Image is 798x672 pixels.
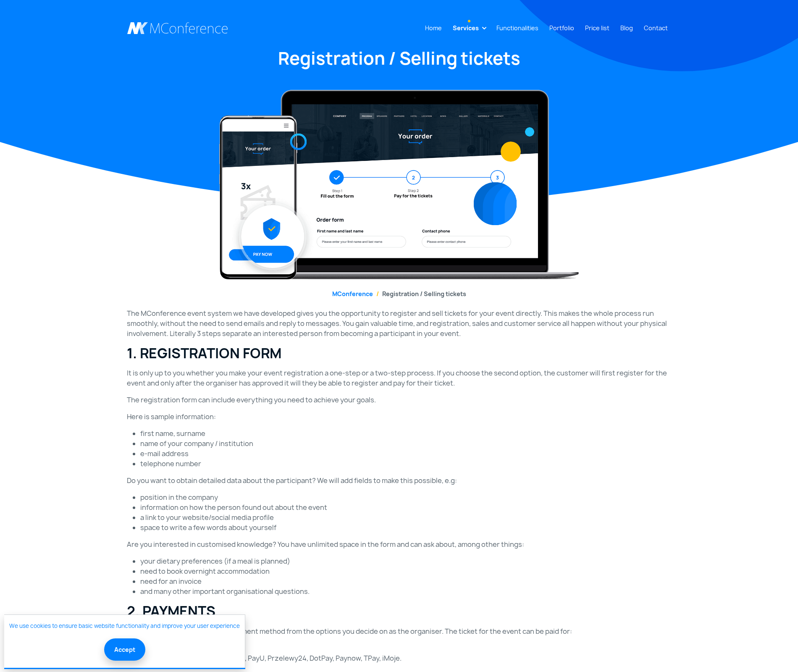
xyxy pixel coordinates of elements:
li: e-mail address [140,449,671,459]
h2: 2. PAYMENTS [127,603,671,619]
li: telephone number [140,459,671,469]
li: and many other important organisational questions. [140,586,671,596]
button: Accept [104,638,145,661]
p: Are you interested in customised knowledge? You have unlimited space in the form and can ask abou... [127,539,671,549]
li: by quick payment: Stripe, PayPal, PayU, Przelewy24, DotPay, Paynow, TPay, iMoje. [140,653,671,663]
li: need for an invoice [140,576,671,586]
li: need to book overnight accommodation [140,566,671,576]
a: Functionalities [493,20,542,36]
img: Design element [474,182,517,225]
li: name of your company / institution [140,438,671,449]
p: The participant can choose the payment method from the options you decide on as the organiser. Th... [127,626,671,636]
li: space to write a few words about yourself [140,522,671,533]
img: Design element [290,134,307,150]
p: Do you want to obtain detailed data about the participant? We will add fields to make this possib... [127,475,671,486]
li: Registration / Selling tickets [373,289,466,298]
a: Blog [617,20,636,36]
p: The MConference event system we have developed gives you the opportunity to register and sell tic... [127,308,671,339]
h2: 1. REGISTRATION FORM [127,345,671,361]
img: Design element [501,142,521,162]
a: MConference [332,290,373,298]
a: We use cookies to ensure basic website functionality and improve your user experience [9,622,240,630]
p: Here is sample information: [127,412,671,422]
li: by traditional bank transfer, [140,643,671,653]
a: Services [449,20,482,36]
a: Home [422,20,445,36]
p: It is only up to you whether you make your event registration a one-step or a two-step process. I... [127,368,671,388]
h1: Registration / Selling tickets [127,47,671,70]
img: Registration / Selling tickets [219,90,579,279]
p: The registration form can include everything you need to achieve your goals. [127,395,671,405]
a: Contact [640,20,671,36]
li: first name, surname [140,428,671,438]
nav: breadcrumb [127,289,671,298]
a: Price list [582,20,613,36]
li: position in the company [140,492,671,502]
li: your dietary preferences (if a meal is planned) [140,556,671,566]
li: a link to your website/social media profile [140,512,671,522]
a: Portfolio [546,20,577,36]
img: Design element [525,127,534,136]
li: information on how the person found out about the event [140,502,671,512]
